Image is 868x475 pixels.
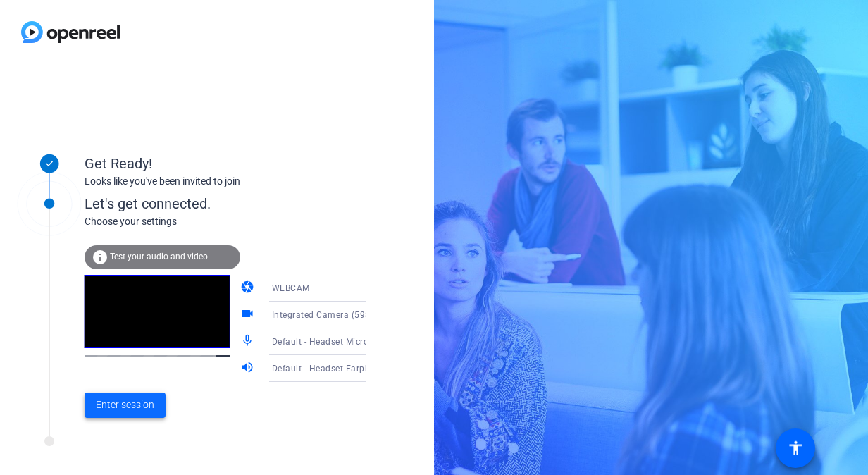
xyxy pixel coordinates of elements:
[240,333,257,350] mat-icon: mic_none
[272,362,482,374] span: Default - Headset Earphone (Jabra EVOLVE 20 MS)
[85,153,366,174] div: Get Ready!
[240,360,257,377] mat-icon: volume_up
[96,397,154,412] span: Enter session
[787,440,804,457] mat-icon: accessibility
[85,393,166,418] button: Enter session
[110,252,208,261] span: Test your audio and video
[272,283,310,293] span: WEBCAM
[85,174,366,189] div: Looks like you've been invited to join
[85,193,395,214] div: Let's get connected.
[240,307,257,323] mat-icon: videocam
[240,280,257,297] mat-icon: camera
[272,335,491,347] span: Default - Headset Microphone (Jabra EVOLVE 20 MS)
[85,214,395,229] div: Choose your settings
[272,309,403,320] span: Integrated Camera (5986:1199)
[92,249,108,266] mat-icon: info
